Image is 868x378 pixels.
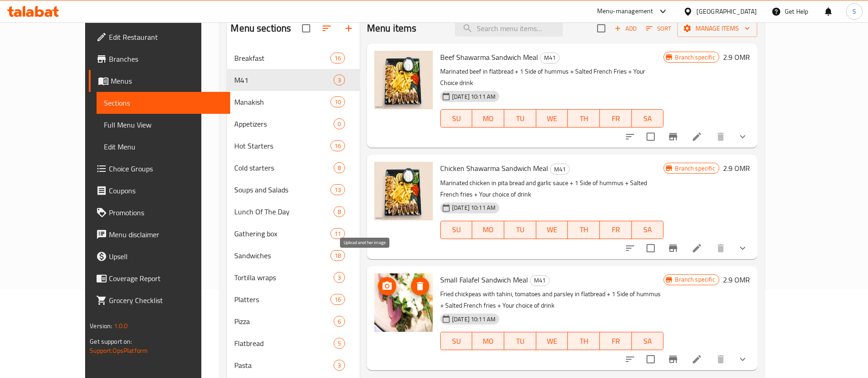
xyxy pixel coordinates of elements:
button: TU [504,109,536,128]
span: TH [571,335,596,348]
span: Select to update [641,350,660,369]
a: Full Menu View [97,114,230,136]
div: M41 [540,53,560,64]
button: FR [600,109,632,128]
span: 5 [334,339,345,348]
span: Menu disclaimer [109,229,223,240]
div: items [334,206,345,217]
button: delete [710,126,732,148]
span: Sections [104,97,223,108]
div: M41 [550,164,570,175]
span: Sort items [640,21,677,36]
button: sort-choices [619,348,641,370]
img: Small Falafel Sandwich Meal [374,273,433,332]
a: Edit Restaurant [89,26,230,48]
span: TH [571,112,596,125]
span: Choice Groups [109,163,223,174]
div: Platters [234,294,330,305]
div: Lunch Of The Day [234,206,333,217]
div: Manakish10 [227,91,360,113]
div: Manakish [234,96,330,107]
span: [DATE] 10:11 AM [448,92,499,101]
div: Gathering box11 [227,223,360,245]
h2: Menu items [367,21,417,35]
input: search [455,21,563,37]
span: 13 [331,186,345,194]
button: delete [710,348,732,370]
span: FR [604,112,628,125]
span: Soups and Salads [234,184,330,195]
span: Select to update [641,127,660,146]
span: 0 [334,120,345,128]
h2: Menu sections [231,21,291,35]
div: items [334,118,345,129]
span: Chicken Shawarma Sandwich Meal [440,161,548,175]
div: items [334,272,345,283]
button: Add [611,21,640,36]
span: Beef Shawarma Sandwich Meal [440,50,538,64]
span: Menus [111,75,223,86]
p: Marinated beef in flatbread + 1 Side of hummus + Salted French Fries + Your Choice drink [440,66,663,89]
a: Edit Menu [97,136,230,158]
button: Add section [338,17,360,39]
span: 8 [334,208,345,216]
span: SU [444,112,469,125]
svg: Show Choices [737,131,748,142]
span: MO [476,335,501,348]
a: Menu disclaimer [89,224,230,245]
button: SA [632,221,664,239]
span: 11 [331,229,345,238]
a: Edit menu item [691,243,702,254]
span: 1.0.0 [114,320,128,332]
span: Branches [109,53,223,64]
a: Sections [97,92,230,114]
span: Grocery Checklist [109,295,223,306]
button: Branch-specific-item [662,348,684,370]
span: FR [604,223,628,236]
div: Tortilla wraps3 [227,266,360,288]
span: WE [540,335,565,348]
button: TU [504,221,536,239]
a: Support.OpsPlatform [90,345,148,357]
div: M413 [227,69,360,91]
button: WE [536,109,568,128]
button: SA [632,332,664,350]
div: items [330,294,345,305]
span: Branch specific [671,164,718,173]
svg: Show Choices [737,243,748,254]
a: Branches [89,48,230,70]
button: Sort [644,21,674,36]
span: [DATE] 10:11 AM [448,203,499,212]
button: MO [472,332,504,350]
div: items [334,75,345,85]
span: 3 [334,361,345,370]
span: SA [636,223,660,236]
span: Sort [646,23,671,34]
img: Beef Shawarma Sandwich Meal [374,51,433,109]
span: MO [476,223,501,236]
div: M41 [530,275,550,286]
a: Edit menu item [691,354,702,365]
button: SU [440,332,473,350]
span: Sort sections [316,17,338,39]
div: Pasta [234,360,333,371]
span: WE [540,112,565,125]
div: Breakfast16 [227,47,360,69]
span: Tortilla wraps [234,272,333,283]
button: sort-choices [619,126,641,148]
span: Full Menu View [104,119,223,130]
div: Cold starters8 [227,157,360,179]
button: delete [710,237,732,259]
div: Gathering box [234,228,330,239]
span: 6 [334,317,345,326]
span: [DATE] 10:11 AM [448,315,499,324]
span: WE [540,223,565,236]
span: SU [444,223,469,236]
button: TH [568,221,600,239]
button: MO [472,221,504,239]
span: Small Falafel Sandwich Meal [440,273,528,287]
span: Sandwiches [234,250,330,261]
span: 16 [331,142,345,150]
span: Branch specific [671,53,718,62]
